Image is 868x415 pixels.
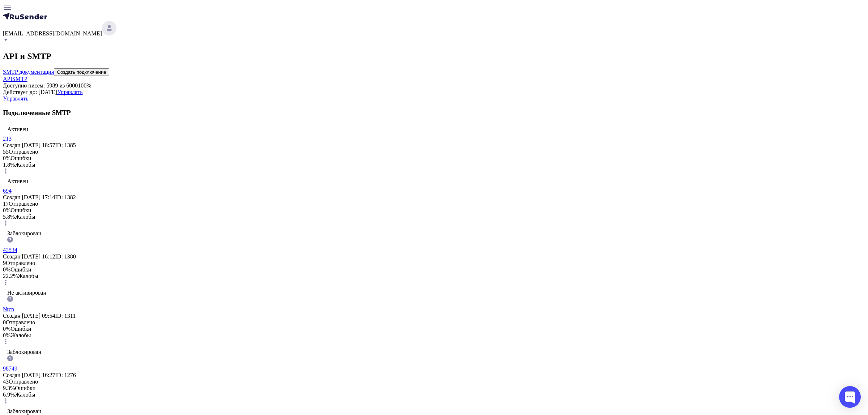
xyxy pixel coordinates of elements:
[3,155,10,161] span: 0%
[3,149,9,155] span: 55
[9,378,38,385] span: Отправлено
[3,69,54,75] a: SMTP документация
[3,332,10,338] span: 0%
[3,372,55,378] span: Создан [DATE] 16:27
[3,201,9,207] span: 17
[55,253,76,260] span: ID: 1380
[10,155,31,161] span: Ошибки
[10,207,31,213] span: Ошибки
[15,162,35,168] span: Жалобы
[7,290,46,296] span: Не активирован
[6,319,35,325] span: Отправлено
[3,326,10,332] span: 0%
[7,408,41,414] span: Заблокирован
[3,136,12,142] a: 213
[3,313,55,319] span: Создан [DATE] 09:54
[3,247,17,253] a: 43534
[3,30,102,37] span: [EMAIL_ADDRESS][DOMAIN_NAME]
[9,149,38,155] span: Отправлено
[55,313,76,319] span: ID: 1311
[3,260,6,266] span: 9
[55,142,76,148] span: ID: 1385
[3,76,12,82] a: API
[15,214,35,220] span: Жалобы
[3,51,865,61] h2: API и SMTP
[3,162,15,168] span: 1.8%
[3,207,10,213] span: 0%
[3,95,29,102] a: Управлять
[7,349,41,355] span: Заблокирован
[3,253,55,260] span: Создан [DATE] 16:12
[3,194,55,200] span: Создан [DATE] 17:14
[3,319,6,325] span: 0
[78,82,91,89] span: 100%
[15,385,35,391] span: Ошибки
[3,142,55,148] span: Создан [DATE] 18:57
[15,392,35,398] span: Жалобы
[7,126,28,132] span: Активен
[12,76,27,82] a: SMTP
[3,188,12,194] a: 694
[3,306,14,312] a: Ntcn
[6,260,35,266] span: Отправлено
[3,385,15,391] span: 9.3%
[3,365,17,372] a: 98749
[3,273,18,279] span: 22.2%
[9,201,38,207] span: Отправлено
[3,82,78,89] span: Доступно писем: 5989 из 6000
[10,266,31,273] span: Ошибки
[3,392,15,398] span: 6.9%
[3,109,865,117] h3: Подключенные SMTP
[55,372,76,378] span: ID: 1276
[57,89,83,95] a: Управлять
[10,326,31,332] span: Ошибки
[3,378,9,385] span: 43
[18,273,38,279] span: Жалобы
[7,178,28,184] span: Активен
[3,266,10,273] span: 0%
[54,68,109,76] button: Создать подключение
[10,332,31,338] span: Жалобы
[3,214,15,220] span: 5.8%
[55,194,76,200] span: ID: 1382
[7,230,41,236] span: Заблокирован
[3,89,57,95] span: Действует до: [DATE]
